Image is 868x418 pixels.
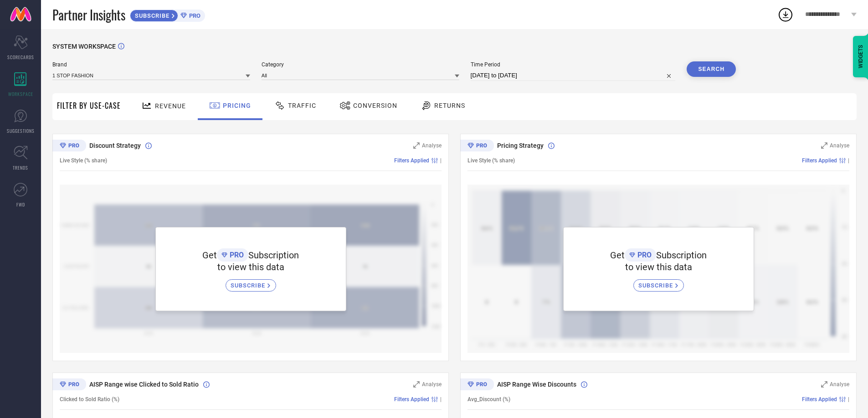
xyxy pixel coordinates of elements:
[187,12,200,19] span: PRO
[625,262,692,272] span: to view this data
[460,378,494,392] div: Premium
[497,381,576,388] span: AISP Range Wise Discounts
[821,142,827,149] svg: Zoom
[60,396,119,403] span: Clicked to Sold Ratio (%)
[8,91,33,97] span: WORKSPACE
[226,272,276,292] a: SUBSCRIBE
[288,102,316,109] span: Traffic
[848,157,849,164] span: |
[656,250,707,261] span: Subscription
[471,61,676,68] span: Time Period
[440,396,442,403] span: |
[777,6,794,23] div: Open download list
[422,381,442,388] span: Analyse
[638,282,675,289] span: SUBSCRIBE
[394,396,429,403] span: Filters Applied
[440,157,442,164] span: |
[202,250,217,261] span: Get
[687,61,736,77] button: Search
[89,142,141,149] span: Discount Strategy
[821,381,827,388] svg: Zoom
[217,262,284,272] span: to view this data
[610,250,625,261] span: Get
[413,381,420,388] svg: Zoom
[130,7,205,22] a: SUBSCRIBEPRO
[231,282,267,289] span: SUBSCRIBE
[830,381,849,388] span: Analyse
[130,12,172,19] span: SUBSCRIBE
[52,378,86,392] div: Premium
[52,43,116,50] span: SYSTEM WORKSPACE
[802,396,837,403] span: Filters Applied
[635,251,652,259] span: PRO
[802,157,837,164] span: Filters Applied
[155,102,186,110] span: Revenue
[57,100,121,111] span: Filter By Use-Case
[52,61,250,68] span: Brand
[52,5,125,24] span: Partner Insights
[460,140,494,153] div: Premium
[394,157,429,164] span: Filters Applied
[262,61,459,68] span: Category
[7,54,34,60] span: SCORECARDS
[422,142,442,149] span: Analyse
[223,102,251,109] span: Pricing
[413,142,420,149] svg: Zoom
[497,142,544,149] span: Pricing Strategy
[353,102,397,109] span: Conversion
[227,251,244,259] span: PRO
[248,250,299,261] span: Subscription
[7,127,35,134] span: SUGGESTIONS
[633,272,684,292] a: SUBSCRIBE
[830,142,849,149] span: Analyse
[467,396,510,403] span: Avg_Discount (%)
[89,381,199,388] span: AISP Range wise Clicked to Sold Ratio
[13,164,28,171] span: TRENDS
[16,201,25,208] span: FWD
[848,396,849,403] span: |
[467,157,515,164] span: Live Style (% share)
[52,140,86,153] div: Premium
[60,157,107,164] span: Live Style (% share)
[434,102,465,109] span: Returns
[471,70,676,81] input: Select time period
